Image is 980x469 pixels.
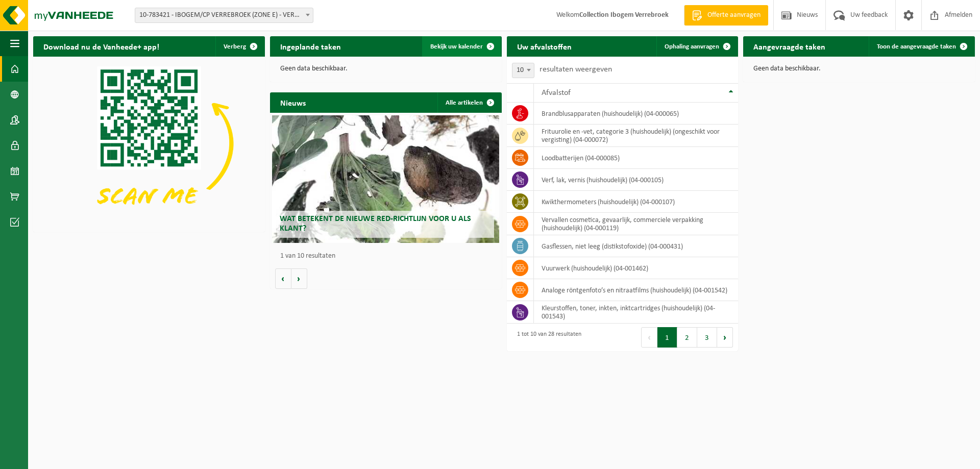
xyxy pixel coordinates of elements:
[270,36,351,56] h2: Ingeplande taken
[665,43,719,50] span: Ophaling aanvragen
[697,327,717,348] button: 3
[33,57,265,230] img: Download de VHEPlus App
[135,8,313,23] span: 10-783421 - IBOGEM/CP VERREBROEK (ZONE E) - VERREBROEK
[280,65,492,72] p: Geen data beschikbaar.
[753,65,965,72] p: Geen data beschikbaar.
[534,213,739,235] td: vervallen cosmetica, gevaarlijk, commerciele verpakking (huishoudelijk) (04-000119)
[272,115,499,243] a: Wat betekent de nieuwe RED-richtlijn voor u als klant?
[224,43,246,50] span: Verberg
[743,36,836,56] h2: Aangevraagde taken
[534,301,739,324] td: kleurstoffen, toner, inkten, inktcartridges (huishoudelijk) (04-001543)
[534,279,739,301] td: analoge röntgenfoto’s en nitraatfilms (huishoudelijk) (04-001542)
[507,36,582,56] h2: Uw afvalstoffen
[33,36,169,56] h2: Download nu de Vanheede+ app!
[215,36,264,57] button: Verberg
[512,63,534,78] span: 10
[135,8,313,22] span: 10-783421 - IBOGEM/CP VERREBROEK (ZONE E) - VERREBROEK
[717,327,733,348] button: Next
[512,326,581,349] div: 1 tot 10 van 28 resultaten
[877,43,956,50] span: Toon de aangevraagde taken
[437,92,501,113] a: Alle artikelen
[540,65,612,73] label: resultaten weergeven
[677,327,697,348] button: 2
[280,253,497,260] p: 1 van 10 resultaten
[641,327,657,348] button: Previous
[656,36,737,57] a: Ophaling aanvragen
[270,92,316,112] h2: Nieuws
[512,63,534,78] span: 10
[657,327,677,348] button: 1
[430,43,483,50] span: Bekijk uw kalender
[534,257,739,279] td: vuurwerk (huishoudelijk) (04-001462)
[705,10,763,20] span: Offerte aanvragen
[534,169,739,191] td: verf, lak, vernis (huishoudelijk) (04-000105)
[422,36,501,57] a: Bekijk uw kalender
[534,191,739,213] td: kwikthermometers (huishoudelijk) (04-000107)
[291,268,307,289] button: Volgende
[534,147,739,169] td: loodbatterijen (04-000085)
[534,103,739,125] td: brandblusapparaten (huishoudelijk) (04-000065)
[534,235,739,257] td: gasflessen, niet leeg (distikstofoxide) (04-000431)
[869,36,974,57] a: Toon de aangevraagde taken
[275,268,291,289] button: Vorige
[684,5,768,26] a: Offerte aanvragen
[542,89,571,97] span: Afvalstof
[280,215,471,233] span: Wat betekent de nieuwe RED-richtlijn voor u als klant?
[579,11,669,19] strong: Collection Ibogem Verrebroek
[534,125,739,147] td: frituurolie en -vet, categorie 3 (huishoudelijk) (ongeschikt voor vergisting) (04-000072)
